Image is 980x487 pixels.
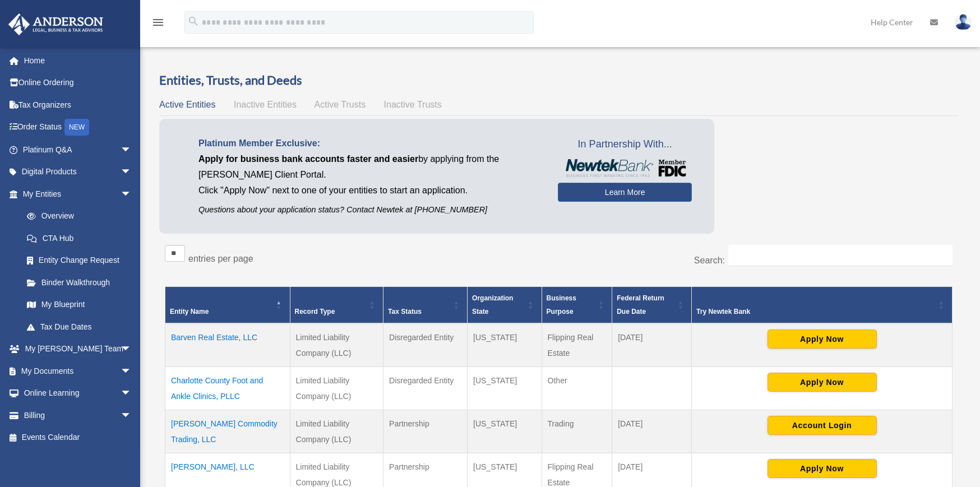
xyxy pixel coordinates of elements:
[768,420,877,429] a: Account Login
[165,286,290,323] th: Entity Name: Activate to invert sorting
[187,15,200,27] i: search
[198,183,541,198] p: Click "Apply Now" next to one of your entities to start an application.
[8,94,149,116] a: Tax Organizers
[383,323,468,367] td: Disregarded Entity
[290,286,383,323] th: Record Type: Activate to sort
[8,426,149,449] a: Events Calendar
[768,459,877,478] button: Apply Now
[383,410,468,453] td: Partnership
[542,410,612,453] td: Trading
[8,138,149,161] a: Platinum Q&Aarrow_drop_down
[383,286,468,323] th: Tax Status: Activate to sort
[694,256,725,265] label: Search:
[64,119,89,136] div: NEW
[198,203,541,217] p: Questions about your application status? Contact Newtek at [PHONE_NUMBER]
[188,254,253,263] label: entries per page
[315,100,366,109] span: Active Trusts
[612,286,692,323] th: Federal Return Due Date: Activate to sort
[383,367,468,410] td: Disregarded Entity
[151,16,165,29] i: menu
[558,183,692,202] a: Learn More
[8,49,149,72] a: Home
[165,323,290,367] td: Barven Real Estate, LLC
[542,286,612,323] th: Business Purpose: Activate to sort
[121,161,143,184] span: arrow_drop_down
[121,138,143,161] span: arrow_drop_down
[16,249,143,272] a: Entity Change Request
[8,116,149,139] a: Order StatusNEW
[8,382,149,405] a: Online Learningarrow_drop_down
[472,294,513,316] span: Organization State
[542,367,612,410] td: Other
[290,410,383,453] td: Limited Liability Company (LLC)
[16,294,143,316] a: My Blueprint
[468,323,542,367] td: [US_STATE]
[5,13,107,35] img: Anderson Advisors Platinum Portal
[612,410,692,453] td: [DATE]
[768,373,877,392] button: Apply Now
[8,72,149,94] a: Online Ordering
[388,308,422,316] span: Tax Status
[290,323,383,367] td: Limited Liability Company (LLC)
[295,308,335,316] span: Record Type
[170,308,209,316] span: Entity Name
[8,161,149,183] a: Digital Productsarrow_drop_down
[8,338,149,360] a: My [PERSON_NAME] Teamarrow_drop_down
[16,271,143,294] a: Binder Walkthrough
[16,227,143,249] a: CTA Hub
[558,136,692,154] span: In Partnership With...
[198,151,541,183] p: by applying from the [PERSON_NAME] Client Portal.
[198,154,418,164] span: Apply for business bank accounts faster and easier
[768,330,877,349] button: Apply Now
[384,100,442,109] span: Inactive Trusts
[16,316,143,338] a: Tax Due Dates
[121,404,143,427] span: arrow_drop_down
[563,159,686,177] img: NewtekBankLogoSM.png
[547,294,576,316] span: Business Purpose
[468,410,542,453] td: [US_STATE]
[159,100,215,109] span: Active Entities
[617,294,664,316] span: Federal Return Due Date
[468,286,542,323] th: Organization State: Activate to sort
[159,72,958,89] h3: Entities, Trusts, and Deeds
[955,14,972,30] img: User Pic
[8,360,149,382] a: My Documentsarrow_drop_down
[121,338,143,361] span: arrow_drop_down
[121,382,143,405] span: arrow_drop_down
[234,100,297,109] span: Inactive Entities
[16,205,137,228] a: Overview
[768,416,877,435] button: Account Login
[198,136,541,151] p: Platinum Member Exclusive:
[8,404,149,426] a: Billingarrow_drop_down
[542,323,612,367] td: Flipping Real Estate
[151,20,165,29] a: menu
[612,323,692,367] td: [DATE]
[468,367,542,410] td: [US_STATE]
[121,360,143,383] span: arrow_drop_down
[692,286,953,323] th: Try Newtek Bank : Activate to sort
[290,367,383,410] td: Limited Liability Company (LLC)
[165,367,290,410] td: Charlotte County Foot and Ankle Clinics, PLLC
[8,183,143,205] a: My Entitiesarrow_drop_down
[696,305,935,318] div: Try Newtek Bank
[121,183,143,206] span: arrow_drop_down
[165,410,290,453] td: [PERSON_NAME] Commodity Trading, LLC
